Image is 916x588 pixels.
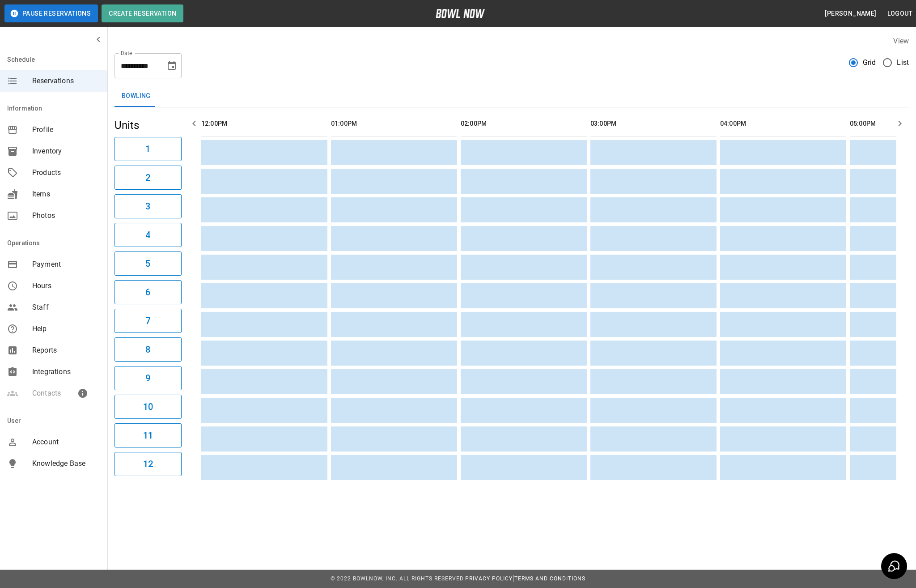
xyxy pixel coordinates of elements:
[32,146,100,157] span: Inventory
[32,167,100,178] span: Products
[331,111,457,136] th: 01:00PM
[32,76,100,86] span: Reservations
[4,4,98,22] button: Pause Reservations
[821,5,880,22] button: [PERSON_NAME]
[163,57,181,75] button: Choose date, selected date is Sep 6, 2025
[145,142,150,156] h6: 1
[884,5,916,22] button: Logout
[145,314,150,328] h6: 7
[145,228,150,242] h6: 4
[114,194,182,218] button: 3
[114,280,182,304] button: 6
[32,210,100,221] span: Photos
[331,575,465,582] span: © 2022 BowlNow, Inc. All Rights Reserved.
[436,9,485,18] img: logo
[32,124,100,135] span: Profile
[32,458,100,469] span: Knowledge Base
[114,251,182,276] button: 5
[145,371,150,385] h6: 9
[893,37,909,45] label: View
[32,345,100,356] span: Reports
[32,259,100,270] span: Payment
[143,428,153,443] h6: 11
[114,166,182,190] button: 2
[514,575,585,582] a: Terms and Conditions
[114,452,182,476] button: 12
[32,437,100,447] span: Account
[145,170,150,185] h6: 2
[114,395,182,419] button: 10
[465,575,513,582] a: Privacy Policy
[590,111,717,136] th: 03:00PM
[114,309,182,333] button: 7
[863,57,876,68] span: Grid
[114,85,158,107] button: Bowling
[114,118,182,132] h5: Units
[114,423,182,447] button: 11
[145,285,150,299] h6: 6
[32,281,100,291] span: Hours
[32,324,100,334] span: Help
[32,302,100,313] span: Staff
[114,366,182,390] button: 9
[32,189,100,200] span: Items
[114,337,182,362] button: 8
[201,111,327,136] th: 12:00PM
[145,342,150,357] h6: 8
[145,256,150,271] h6: 5
[114,85,909,107] div: inventory tabs
[102,4,183,22] button: Create Reservation
[143,400,153,414] h6: 10
[143,457,153,471] h6: 12
[32,366,100,377] span: Integrations
[114,223,182,247] button: 4
[897,57,909,68] span: List
[114,137,182,161] button: 1
[461,111,587,136] th: 02:00PM
[145,199,150,213] h6: 3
